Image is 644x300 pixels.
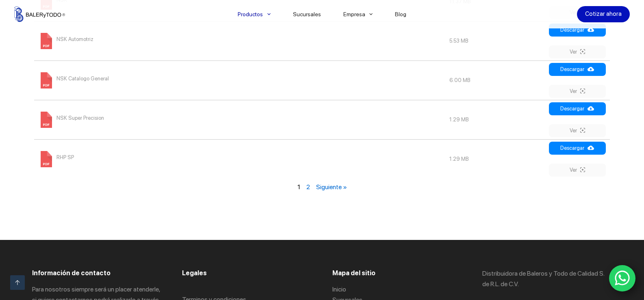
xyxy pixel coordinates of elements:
a: Ver [549,124,606,137]
span: NSK Super Precision [56,112,104,125]
a: Ver [549,85,606,98]
h3: Mapa del sitio [332,268,462,278]
a: RHP SP [38,155,74,162]
a: WhatsApp [609,265,636,292]
a: Inicio [332,285,346,293]
a: NSK Super Precision [38,116,104,122]
a: Descargar [549,24,606,37]
span: Legales [182,269,207,277]
a: Descargar [549,142,606,155]
td: 6.00 MB [445,60,547,100]
a: NSK Automotriz [38,37,93,43]
span: RHP SP [56,151,74,164]
td: 1.29 MB [445,100,547,139]
span: NSK Catalogo General [56,72,109,85]
h3: Información de contacto [32,268,162,278]
a: Cotizar ahora [577,6,630,22]
td: 1.29 MB [445,139,547,179]
a: Siguiente » [316,183,347,191]
p: Distribuidora de Baleros y Todo de Calidad S. de R.L. de C.V. [482,268,612,290]
span: NSK Automotriz [56,33,93,46]
img: Balerytodo [14,6,65,22]
a: Descargar [549,102,606,115]
a: 2 [306,183,310,191]
a: Descargar [549,63,606,76]
a: Ver [549,45,606,58]
td: 5.53 MB [445,21,547,60]
a: Ir arriba [10,275,25,290]
a: Ver [549,164,606,177]
a: NSK Catalogo General [38,77,109,83]
span: 1 [297,183,300,191]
